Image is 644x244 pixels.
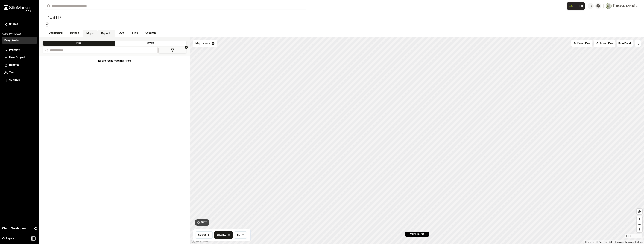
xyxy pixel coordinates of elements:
[45,15,57,21] span: 17081
[617,40,633,47] button: Drop Pin
[4,78,34,82] a: Settings
[196,231,213,239] button: Street
[4,39,19,42] h3: DesignWorks
[615,241,634,243] a: Map feedback
[637,222,642,227] button: Zoom out
[115,30,128,37] a: CD's
[9,56,25,60] span: New Project
[2,226,27,231] span: Share Workspace
[195,219,209,226] button: 82°F
[4,56,34,60] a: New Project
[606,3,638,9] button: [PERSON_NAME]
[585,241,596,243] a: Mapbox
[97,30,115,37] a: Reports
[637,216,642,222] button: Zoom in
[634,241,643,243] a: Maxar
[637,227,642,232] button: Reset bearing to north
[9,48,20,52] span: Projects
[572,4,583,8] span: AI Help
[45,30,66,37] a: Dashboard
[600,42,613,45] span: Import Pins
[201,220,207,225] span: 82 ° F
[2,32,37,36] p: Current Workspace
[98,60,131,62] span: No pins found matching filters
[9,78,20,82] span: Settings
[45,22,49,27] button: Edit Tags
[128,30,142,37] a: Files
[4,5,31,10] img: rebrand.png
[637,209,642,214] button: Find my location
[214,231,233,239] button: Satellite
[2,236,14,241] span: Collapse
[83,30,97,37] a: Maps
[410,232,424,236] span: 0 pins in area
[142,30,160,37] a: Settings
[9,22,18,26] span: Shares
[567,2,585,10] button: Open AI Assistant
[9,63,19,67] span: Reports
[158,47,186,53] button: 1
[4,48,34,52] a: Projects
[43,41,115,46] div: Pins
[234,231,247,239] button: 3D
[4,10,31,13] div: Oh geez...please don't...
[625,234,642,238] div: 100 ft
[613,4,635,8] span: [PERSON_NAME]
[185,46,188,49] span: 1
[45,15,63,21] div: LC
[4,63,34,67] a: Reports
[577,42,590,45] span: Export Pins
[4,22,34,26] a: Shares
[618,42,628,45] span: Drop Pin
[195,42,210,46] span: Map Layers
[9,70,16,75] span: Team
[606,3,612,9] img: User
[596,241,614,243] a: OpenStreetMap
[567,2,586,10] div: Open AI Assistant
[43,47,49,53] button: Search
[66,30,83,37] a: Details
[190,37,644,244] canvas: Map
[191,239,208,243] a: Mapbox logo
[594,40,615,47] div: Import Pins into your project
[45,3,52,9] button: Search
[115,41,186,46] div: Layers
[637,222,642,227] span: Zoom out
[4,70,34,75] a: Team
[571,40,592,47] div: No pins available to export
